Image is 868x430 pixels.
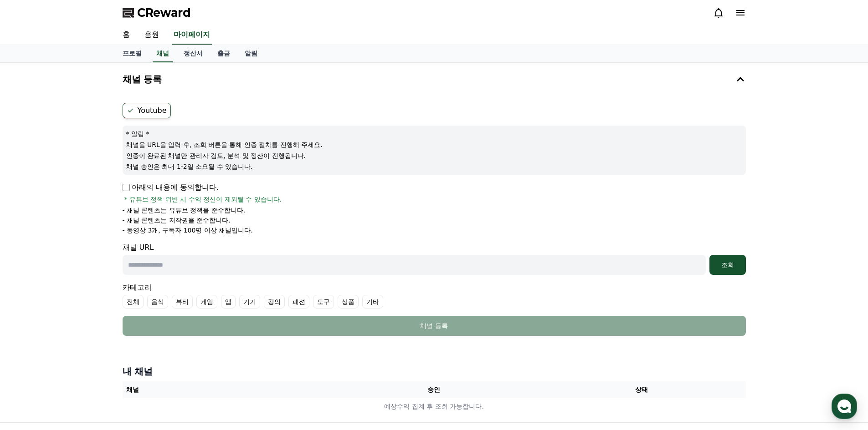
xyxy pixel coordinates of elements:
[83,303,94,310] span: 대화
[338,295,359,309] label: 상품
[115,25,137,45] a: 홈
[147,295,168,309] label: 음식
[313,295,334,309] label: 도구
[123,103,171,118] label: Youtube
[153,45,173,62] a: 채널
[137,25,166,45] a: 음원
[713,260,742,269] div: 조회
[29,302,34,309] span: 홈
[709,255,746,275] button: 조회
[137,5,191,20] span: CReward
[123,5,191,20] a: CReward
[123,182,219,193] p: 아래의 내용에 동의합니다.
[118,288,175,311] a: 설정
[172,295,193,309] label: 뷰티
[123,295,144,309] label: 전체
[123,226,253,235] p: - 동영상 3개, 구독자 100명 이상 채널입니다.
[123,282,746,309] div: 카테고리
[362,295,383,309] label: 기타
[538,381,745,398] th: 상태
[123,74,162,84] h4: 채널 등록
[123,316,746,336] button: 채널 등록
[126,151,742,160] p: 인증이 완료된 채널만 관리자 검토, 분석 및 정산이 진행됩니다.
[141,302,152,309] span: 설정
[123,206,246,215] p: - 채널 콘텐츠는 유튜브 정책을 준수합니다.
[123,365,746,378] h4: 내 채널
[288,295,309,309] label: 패션
[60,288,118,311] a: 대화
[123,381,330,398] th: 채널
[3,288,60,311] a: 홈
[264,295,285,309] label: 강의
[172,25,212,45] a: 마이페이지
[330,381,538,398] th: 승인
[221,295,236,309] label: 앱
[196,295,217,309] label: 게임
[123,398,746,415] td: 예상수익 집계 후 조회 가능합니다.
[210,45,237,62] a: 출금
[124,195,282,204] span: * 유튜브 정책 위반 시 수익 정산이 제외될 수 있습니다.
[126,140,742,149] p: 채널을 URL을 입력 후, 조회 버튼을 통해 인증 절차를 진행해 주세요.
[176,45,210,62] a: 정산서
[239,295,260,309] label: 기기
[123,216,231,225] p: - 채널 콘텐츠는 저작권을 준수합니다.
[126,162,742,171] p: 채널 승인은 최대 1-2일 소요될 수 있습니다.
[141,321,728,330] div: 채널 등록
[123,242,746,275] div: 채널 URL
[237,45,265,62] a: 알림
[119,66,750,92] button: 채널 등록
[115,45,149,62] a: 프로필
